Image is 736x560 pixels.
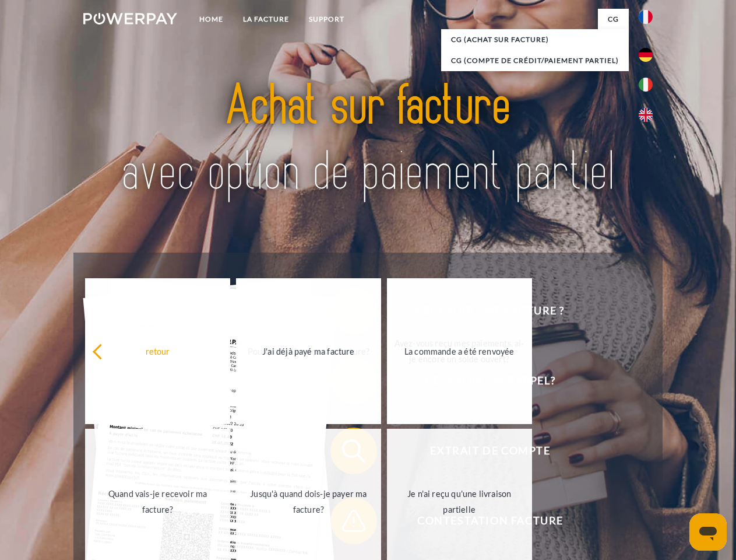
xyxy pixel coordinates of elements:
[441,29,629,50] a: CG (achat sur facture)
[689,513,727,551] iframe: Bouton de lancement de la fenêtre de messagerie
[92,486,223,517] div: Quand vais-je recevoir ma facture?
[243,343,374,359] div: J'ai déjà payé ma facture
[639,48,653,62] img: de
[83,13,177,24] img: logo-powerpay-white.svg
[394,343,525,359] div: La commande a été renvoyée
[639,10,653,24] img: fr
[299,9,354,30] a: Support
[243,486,374,517] div: Jusqu'à quand dois-je payer ma facture?
[598,9,629,30] a: CG
[233,9,299,30] a: LA FACTURE
[441,50,629,71] a: CG (Compte de crédit/paiement partiel)
[111,56,625,223] img: title-powerpay_fr.svg
[92,343,223,359] div: retour
[639,108,653,122] img: en
[189,9,233,30] a: Home
[639,78,653,92] img: it
[394,486,525,517] div: Je n'ai reçu qu'une livraison partielle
